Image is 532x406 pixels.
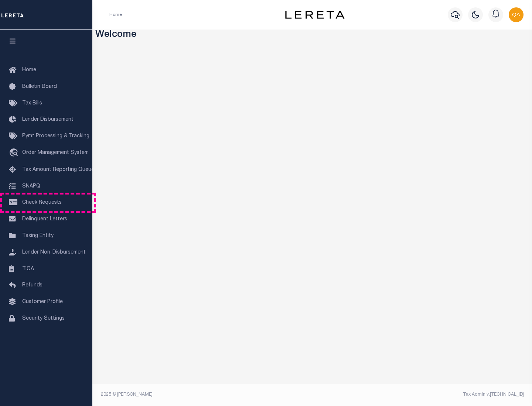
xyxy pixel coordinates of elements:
[22,316,65,321] span: Security Settings
[509,7,524,22] img: svg+xml;base64,PHN2ZyB4bWxucz0iaHR0cDovL3d3dy53My5vcmcvMjAwMC9zdmciIHBvaW50ZXItZXZlbnRzPSJub25lIi...
[9,148,21,158] i: travel_explore
[22,117,74,122] span: Lender Disbursement
[22,233,54,238] span: Taxing Entity
[22,150,89,155] span: Order Management System
[22,217,67,222] span: Delinquent Letters
[109,11,122,18] li: Home
[95,391,313,398] div: 2025 © [PERSON_NAME].
[22,200,62,205] span: Check Requests
[22,167,94,172] span: Tax Amount Reporting Queue
[318,391,524,398] div: Tax Admin v.[TECHNICAL_ID]
[22,84,57,89] span: Bulletin Board
[95,30,529,41] h3: Welcome
[22,283,42,288] span: Refunds
[22,266,34,271] span: TIQA
[22,250,86,255] span: Lender Non-Disbursement
[285,11,344,19] img: logo-dark.svg
[22,101,42,106] span: Tax Bills
[22,183,40,189] span: SNAPQ
[22,299,63,304] span: Customer Profile
[22,134,89,139] span: Pymt Processing & Tracking
[22,68,36,73] span: Home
